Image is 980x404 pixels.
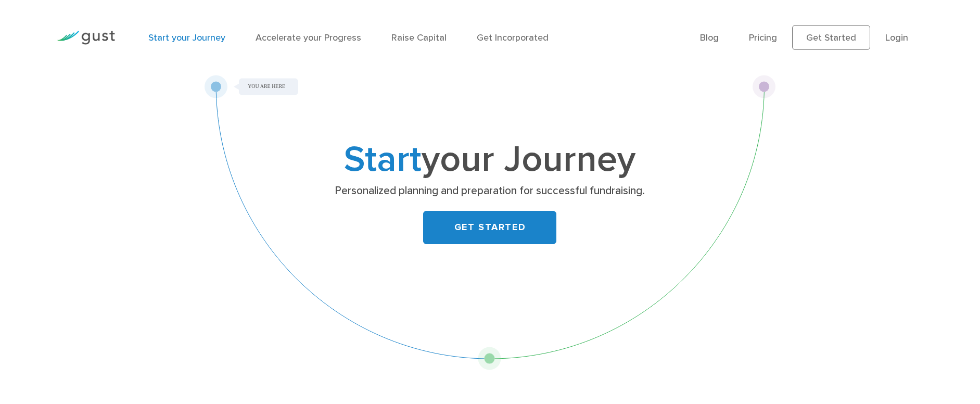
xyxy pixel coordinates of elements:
[700,32,719,43] a: Blog
[391,32,447,43] a: Raise Capital
[749,32,777,43] a: Pricing
[148,32,225,43] a: Start your Journey
[344,137,422,181] span: Start
[256,32,361,43] a: Accelerate your Progress
[885,32,908,43] a: Login
[57,31,115,45] img: Gust Logo
[477,32,549,43] a: Get Incorporated
[284,143,695,176] h1: your Journey
[423,211,556,244] a: GET STARTED
[792,25,870,50] a: Get Started
[288,184,692,198] p: Personalized planning and preparation for successful fundraising.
